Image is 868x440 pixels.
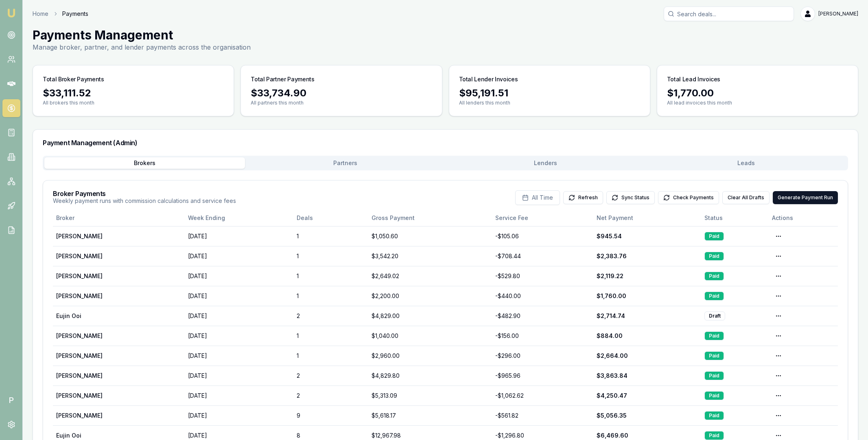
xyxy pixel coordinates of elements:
[56,392,181,400] div: [PERSON_NAME]
[492,210,593,226] th: Service Fee
[495,312,590,320] div: - $482.90
[372,431,489,440] div: $12,967.98
[459,87,640,100] div: $95,191.51
[251,87,432,100] div: $33,734.90
[773,191,838,204] button: Generate Payment Run
[43,139,848,146] h3: Payment Management (Admin)
[818,11,858,17] span: [PERSON_NAME]
[597,252,697,260] div: $2,383.76
[43,75,104,83] h3: Total Broker Payments
[185,226,293,246] td: [DATE]
[664,7,794,21] input: Search deals
[495,412,590,420] div: - $561.82
[459,75,518,83] h3: Total Lender Invoices
[372,372,489,380] div: $4,829.80
[532,194,553,202] span: All Time
[185,266,293,286] td: [DATE]
[44,157,245,169] button: Brokers
[597,272,697,280] div: $2,119.22
[185,210,293,226] th: Week Ending
[372,332,489,340] div: $1,040.00
[297,232,365,240] div: 1
[597,312,697,320] div: $2,714.74
[56,252,181,260] div: [PERSON_NAME]
[297,332,365,340] div: 1
[704,351,724,360] div: Paid
[372,412,489,420] div: $5,618.17
[372,312,489,320] div: $4,829.00
[495,232,590,240] div: - $105.06
[495,252,590,260] div: - $708.44
[769,210,838,226] th: Actions
[297,292,365,300] div: 1
[667,100,848,106] p: All lead invoices this month
[297,312,365,320] div: 2
[495,352,590,360] div: - $296.00
[185,405,293,425] td: [DATE]
[372,392,489,400] div: $5,313.09
[7,8,16,18] img: emu-icon-u.png
[56,232,181,240] div: [PERSON_NAME]
[495,332,590,340] div: - $156.00
[251,75,314,83] h3: Total Partner Payments
[372,292,489,300] div: $2,200.00
[701,210,769,226] th: Status
[606,191,655,204] button: Sync Status
[597,332,697,340] div: $884.00
[33,42,251,52] p: Manage broker, partner, and lender payments across the organisation
[704,391,724,400] div: Paid
[704,252,724,261] div: Paid
[704,331,724,340] div: Paid
[53,190,236,197] h3: Broker Payments
[597,431,697,440] div: $6,469.60
[56,431,181,440] div: Eujin Ooi
[704,292,724,301] div: Paid
[56,272,181,280] div: [PERSON_NAME]
[185,366,293,386] td: [DATE]
[704,411,724,420] div: Paid
[185,346,293,366] td: [DATE]
[704,232,724,241] div: Paid
[722,191,770,204] button: Clear All Drafts
[372,252,489,260] div: $3,542.20
[185,326,293,346] td: [DATE]
[515,190,560,205] button: All Time
[593,210,701,226] th: Net Payment
[33,10,88,18] nav: breadcrumb
[297,372,365,380] div: 2
[495,392,590,400] div: - $1,062.62
[53,210,185,226] th: Broker
[297,412,365,420] div: 9
[495,272,590,280] div: - $529.80
[297,431,365,440] div: 8
[704,371,724,380] div: Paid
[185,386,293,405] td: [DATE]
[597,352,697,360] div: $2,664.00
[597,392,697,400] div: $4,250.47
[56,332,181,340] div: [PERSON_NAME]
[297,252,365,260] div: 1
[2,391,20,409] span: P
[446,157,646,169] button: Lenders
[597,292,697,300] div: $1,760.00
[667,75,720,83] h3: Total Lead Invoices
[495,431,590,440] div: - $1,296.80
[43,100,224,106] p: All brokers this month
[33,28,251,42] h1: Payments Management
[704,311,725,320] div: Draft
[597,372,697,380] div: $3,863.84
[372,272,489,280] div: $2,649.02
[495,292,590,300] div: - $440.00
[56,372,181,380] div: [PERSON_NAME]
[297,392,365,400] div: 2
[597,412,697,420] div: $5,056.35
[368,210,492,226] th: Gross Payment
[33,10,48,18] a: Home
[646,157,846,169] button: Leads
[372,352,489,360] div: $2,960.00
[56,292,181,300] div: [PERSON_NAME]
[56,352,181,360] div: [PERSON_NAME]
[297,352,365,360] div: 1
[185,246,293,266] td: [DATE]
[185,286,293,306] td: [DATE]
